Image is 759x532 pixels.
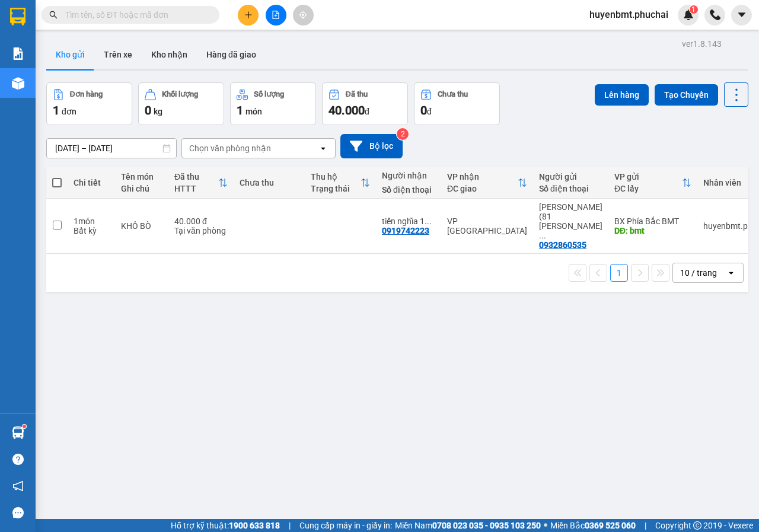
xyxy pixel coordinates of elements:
div: 0932860535 [539,240,586,250]
button: Chưa thu0đ [414,82,500,125]
div: tiến nghĩa 1b lý nam đế [382,216,435,226]
button: Lên hàng [595,84,649,106]
div: 40.000 đ [174,216,228,226]
input: Tìm tên, số ĐT hoặc mã đơn [65,8,205,21]
button: Đơn hàng1đơn [46,82,132,125]
strong: 0708 023 035 - 0935 103 250 [432,521,541,530]
strong: 0369 525 060 [585,521,636,530]
strong: 1900 633 818 [229,521,280,530]
span: | [645,519,646,532]
span: ... [425,216,432,226]
img: logo-vxr [10,8,25,26]
div: Số điện thoại [539,184,602,193]
sup: 2 [397,128,409,140]
div: Chi tiết [74,178,109,187]
img: warehouse-icon [12,77,24,90]
div: VP gửi [614,172,682,181]
div: ĐC lấy [614,184,682,193]
span: 40.000 [329,103,365,117]
div: Thu hộ [311,172,361,181]
span: ... [539,231,546,240]
span: 1 [53,103,59,117]
span: caret-down [736,9,747,20]
button: Bộ lọc [340,134,403,158]
div: Tên món [121,172,162,181]
div: 10 / trang [680,267,717,279]
div: Đã thu [174,172,218,181]
button: Đã thu40.000đ [322,82,408,125]
span: message [12,507,24,518]
button: 1 [610,264,628,282]
div: Bất kỳ [74,226,109,235]
span: 0 [145,103,151,117]
div: Đã thu [346,90,368,98]
button: Kho nhận [142,40,197,69]
span: món [245,107,262,116]
button: plus [238,5,259,26]
div: DĐ: bmt [614,226,691,235]
input: Select a date range. [47,139,176,158]
div: Trạng thái [311,184,361,193]
sup: 1 [690,5,698,14]
span: copyright [693,521,701,530]
span: đ [427,107,432,116]
span: đơn [62,107,76,116]
img: phone-icon [710,9,720,20]
span: ⚪️ [544,523,547,528]
svg: open [318,144,328,153]
div: Số lượng [254,90,284,98]
span: plus [244,11,253,19]
span: 0 [420,103,427,117]
sup: 1 [23,425,26,428]
button: Kho gửi [46,40,94,69]
div: Tại văn phòng [174,226,228,235]
th: Toggle SortBy [305,167,376,199]
div: Chưa thu [240,178,299,187]
span: Miền Bắc [550,519,636,532]
span: | [289,519,291,532]
th: Toggle SortBy [168,167,234,199]
span: question-circle [12,454,24,465]
div: HTTT [174,184,218,193]
span: notification [12,480,24,492]
img: solution-icon [12,47,24,60]
div: VP [GEOGRAPHIC_DATA] [447,216,527,235]
svg: open [726,268,736,278]
span: aim [299,11,307,19]
button: Trên xe [94,40,142,69]
div: 0919742223 [382,226,429,235]
span: 1 [691,5,696,14]
img: warehouse-icon [12,426,24,439]
div: bảo lộc(81 NGUYỄN TẤT THÀNH) [539,202,602,240]
span: search [49,11,58,19]
th: Toggle SortBy [608,167,697,199]
button: aim [293,5,314,26]
div: Đơn hàng [70,90,103,98]
span: Cung cấp máy in - giấy in: [299,519,392,532]
div: Chọn văn phòng nhận [189,142,271,154]
div: Số điện thoại [382,185,435,195]
span: Miền Nam [395,519,541,532]
div: 1 món [74,216,109,226]
span: đ [365,107,369,116]
button: Hàng đã giao [197,40,266,69]
span: 1 [237,103,243,117]
div: ver 1.8.143 [682,37,722,50]
div: Khối lượng [162,90,198,98]
button: Khối lượng0kg [138,82,224,125]
button: Số lượng1món [230,82,316,125]
div: Chưa thu [438,90,468,98]
button: file-add [266,5,286,26]
span: Hỗ trợ kỹ thuật: [171,519,280,532]
img: icon-new-feature [683,9,694,20]
button: Tạo Chuyến [655,84,718,106]
div: BX Phía Bắc BMT [614,216,691,226]
th: Toggle SortBy [441,167,533,199]
div: VP nhận [447,172,518,181]
div: ĐC giao [447,184,518,193]
span: huyenbmt.phuchai [580,7,678,22]
span: file-add [272,11,280,19]
div: Ghi chú [121,184,162,193]
div: Người gửi [539,172,602,181]
button: caret-down [731,5,752,26]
